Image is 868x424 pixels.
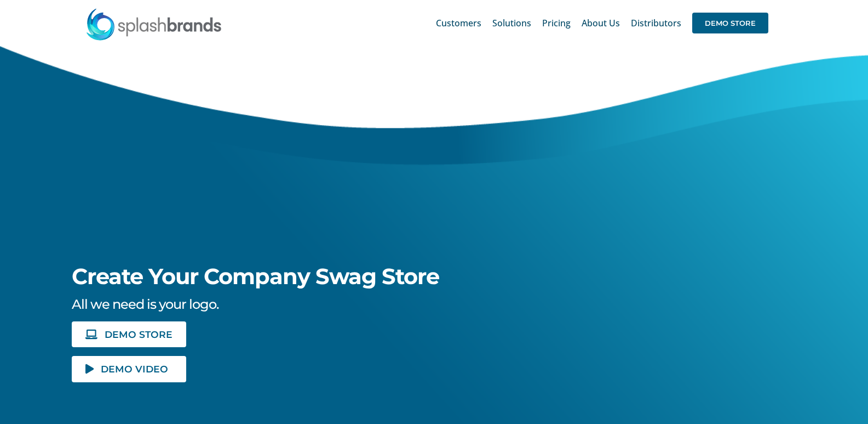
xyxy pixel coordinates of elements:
span: DEMO VIDEO [101,364,168,374]
span: All we need is your logo. [72,296,219,312]
span: DEMO STORE [692,13,768,33]
span: Pricing [542,19,571,27]
a: Distributors [631,5,681,41]
a: Customers [436,5,481,41]
a: DEMO STORE [692,5,768,41]
a: Pricing [542,5,571,41]
span: About Us [582,19,620,27]
span: Solutions [492,19,531,27]
img: SplashBrands.com Logo [85,8,222,41]
nav: Main Menu [436,5,768,41]
span: DEMO STORE [105,330,173,339]
a: DEMO STORE [72,321,186,347]
span: Create Your Company Swag Store [72,263,439,290]
span: Distributors [631,19,681,27]
span: Customers [436,19,481,27]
